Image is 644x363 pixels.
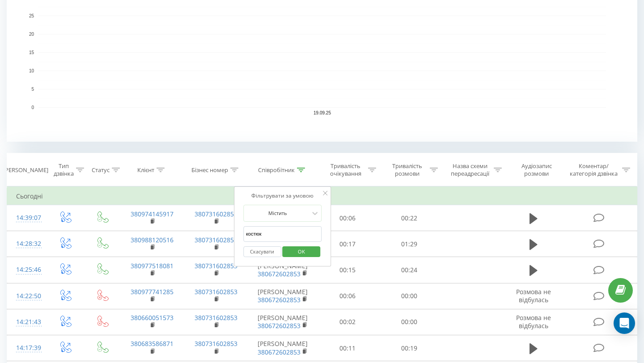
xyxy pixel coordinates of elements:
[317,283,379,309] td: 00:06
[378,309,440,335] td: 00:00
[325,162,366,177] div: Тривалість очікування
[248,283,317,309] td: [PERSON_NAME]
[516,287,551,304] span: Розмова не відбулась
[195,210,237,218] a: 380731602853
[317,335,379,361] td: 00:11
[386,162,428,177] div: Тривалість розмови
[16,287,38,305] div: 14:22:50
[31,105,34,110] text: 0
[248,309,317,335] td: [PERSON_NAME]
[248,257,317,283] td: [PERSON_NAME]
[92,166,110,174] div: Статус
[512,162,561,177] div: Аудіозапис розмови
[195,262,237,270] a: 380731602853
[317,257,379,283] td: 00:15
[7,187,637,205] td: Сьогодні
[258,321,301,330] a: 380672602853
[16,313,38,331] div: 14:21:43
[378,231,440,257] td: 01:29
[258,166,295,174] div: Співробітник
[131,210,174,218] a: 380974145917
[248,335,317,361] td: [PERSON_NAME]
[191,166,228,174] div: Бізнес номер
[131,262,174,270] a: 380977518081
[16,339,38,357] div: 14:17:39
[3,166,48,174] div: [PERSON_NAME]
[137,166,154,174] div: Клієнт
[283,246,321,257] button: OK
[29,50,34,55] text: 15
[378,257,440,283] td: 00:24
[243,246,281,257] button: Скасувати
[195,236,237,244] a: 380731602853
[258,270,301,278] a: 380672602853
[131,287,174,296] a: 380977741285
[131,339,174,348] a: 380683586871
[243,191,322,200] div: Фільтрувати за умовою
[258,295,301,304] a: 380672602853
[317,205,379,231] td: 00:06
[195,287,237,296] a: 380731602853
[378,205,440,231] td: 00:22
[289,245,314,258] span: OK
[31,87,34,92] text: 5
[378,335,440,361] td: 00:19
[317,231,379,257] td: 00:17
[16,261,38,279] div: 14:25:46
[131,236,174,244] a: 380988120516
[16,235,38,253] div: 14:28:32
[448,162,491,177] div: Назва схеми переадресації
[29,13,34,18] text: 25
[16,209,38,227] div: 14:39:07
[195,313,237,322] a: 380731602853
[568,162,620,177] div: Коментар/категорія дзвінка
[54,162,74,177] div: Тип дзвінка
[195,339,237,348] a: 380731602853
[243,226,322,242] input: Введіть значення
[317,309,379,335] td: 00:02
[29,68,34,73] text: 10
[314,110,331,115] text: 19.09.25
[131,313,174,322] a: 380660051573
[378,283,440,309] td: 00:00
[516,313,551,330] span: Розмова не відбулась
[29,32,34,37] text: 20
[614,312,635,334] div: Open Intercom Messenger
[258,348,301,356] a: 380672602853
